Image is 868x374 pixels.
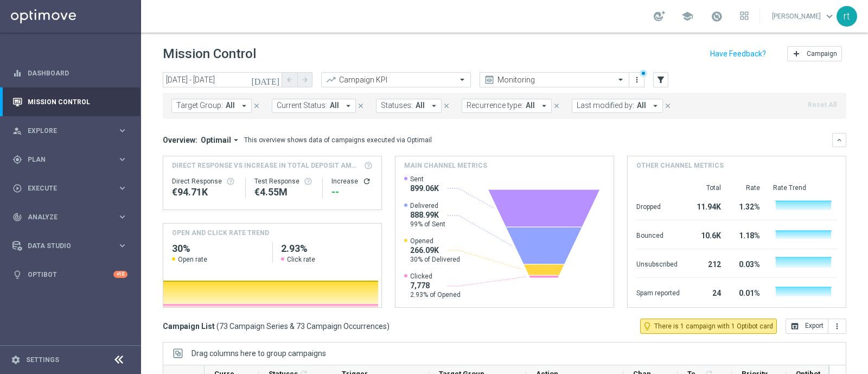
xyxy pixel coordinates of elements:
[231,135,241,145] i: arrow_drop_down
[410,237,460,245] span: Opened
[640,69,647,77] div: There are unsaved changes
[254,186,314,199] div: €4,545,867
[287,255,315,264] span: Click rate
[693,183,721,192] div: Total
[244,135,432,145] div: This overview shows data of campaigns executed via Optimail
[832,133,846,147] button: keyboard_arrow_down
[734,197,760,214] div: 1.32%
[656,75,666,85] i: filter_alt
[376,99,442,113] button: Statuses: All arrow_drop_down
[28,185,117,192] span: Execute
[835,136,843,144] i: keyboard_arrow_down
[331,177,373,186] div: Increase
[28,87,127,116] a: Mission Control
[172,242,264,255] h2: 30%
[553,102,560,110] i: close
[654,321,773,331] span: There is 1 campaign with 1 Optibot card
[467,101,523,110] span: Recurrence type:
[12,87,127,116] div: Mission Control
[163,46,256,62] h1: Mission Control
[286,76,293,84] i: arrow_back
[192,349,326,358] span: Drag columns here to group campaigns
[484,74,495,85] i: preview
[790,322,799,331] i: open_in_browser
[172,161,361,170] span: Direct Response VS Increase In Total Deposit Amount
[12,183,22,193] i: play_circle_outline
[12,155,117,164] div: Plan
[201,135,231,145] span: Optimail
[12,270,22,280] i: lightbulb
[176,101,223,110] span: Target Group:
[163,135,197,145] h3: Overview:
[792,49,801,58] i: add
[226,101,235,110] span: All
[12,155,128,164] button: gps_fixed Plan keyboard_arrow_right
[272,99,356,113] button: Current Status: All arrow_drop_down
[833,322,841,331] i: more_vert
[12,155,22,164] i: gps_fixed
[12,126,128,135] button: person_search Explore keyboard_arrow_right
[416,101,425,110] span: All
[442,100,451,112] button: close
[410,272,461,281] span: Clicked
[837,6,857,27] div: rt
[824,10,835,22] span: keyboard_arrow_down
[410,201,445,210] span: Delivered
[664,102,672,110] i: close
[12,59,127,87] div: Dashboard
[636,255,680,272] div: Unsubscribed
[636,161,724,170] h4: Other channel metrics
[251,75,280,85] i: [DATE]
[410,245,460,255] span: 266.09K
[117,125,127,136] i: keyboard_arrow_right
[410,255,460,264] span: 30% of Delivered
[12,260,127,289] div: Optibot
[163,321,390,331] h3: Campaign List
[443,102,450,110] i: close
[786,319,828,334] button: open_in_browser Export
[734,283,760,301] div: 0.01%
[828,319,846,334] button: more_vert
[636,226,680,243] div: Bounced
[539,101,549,111] i: arrow_drop_down
[28,260,113,289] a: Optibot
[113,271,127,278] div: +10
[343,101,353,111] i: arrow_drop_down
[526,101,535,110] span: All
[12,213,128,221] button: track_changes Analyze keyboard_arrow_right
[734,183,760,192] div: Rate
[239,101,249,111] i: arrow_drop_down
[172,177,237,186] div: Direct Response
[117,212,127,222] i: keyboard_arrow_right
[254,177,314,186] div: Test Response
[12,126,22,136] i: person_search
[12,184,128,193] div: play_circle_outline Execute keyboard_arrow_right
[12,183,117,193] div: Execute
[410,183,439,193] span: 899.06K
[650,101,660,111] i: arrow_drop_down
[28,156,117,163] span: Plan
[640,319,777,334] button: lightbulb_outline There is 1 campaign with 1 Optibot card
[362,177,371,186] button: refresh
[773,183,837,192] div: Rate Trend
[28,243,117,249] span: Data Studio
[786,321,846,330] multiple-options-button: Export to CSV
[572,99,663,113] button: Last modified by: All arrow_drop_down
[771,8,837,24] a: [PERSON_NAME]keyboard_arrow_down
[636,197,680,214] div: Dropped
[410,220,445,229] span: 99% of Sent
[631,73,642,86] button: more_vert
[12,69,128,78] button: equalizer Dashboard
[12,241,117,251] div: Data Studio
[480,72,629,87] ng-select: Monitoring
[117,183,127,193] i: keyboard_arrow_right
[330,101,339,110] span: All
[219,321,387,331] span: 73 Campaign Series & 73 Campaign Occurrences
[331,186,373,199] div: --
[642,321,652,331] i: lightbulb_outline
[282,72,297,87] button: arrow_back
[12,212,22,222] i: track_changes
